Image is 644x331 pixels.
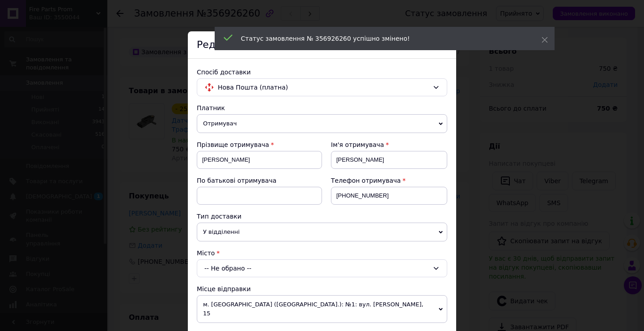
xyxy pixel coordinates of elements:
[331,177,401,184] span: Телефон отримувача
[331,187,447,205] input: +380
[197,114,447,133] span: Отримувач
[197,141,269,148] span: Прізвище отримувача
[331,141,384,148] span: Ім'я отримувача
[197,295,447,323] span: м. [GEOGRAPHIC_DATA] ([GEOGRAPHIC_DATA].): №1: вул. [PERSON_NAME], 15
[188,31,456,59] div: Редагування доставки
[197,68,447,77] div: Спосіб доставки
[197,213,241,220] span: Тип доставки
[241,34,519,43] div: Статус замовлення № 356926260 успішно змінено!
[218,82,429,92] span: Нова Пошта (платна)
[197,177,276,184] span: По батькові отримувача
[197,223,447,241] span: У відділенні
[197,285,251,292] span: Місце відправки
[197,259,447,277] div: -- Не обрано --
[197,249,447,258] div: Місто
[197,104,225,112] span: Платник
